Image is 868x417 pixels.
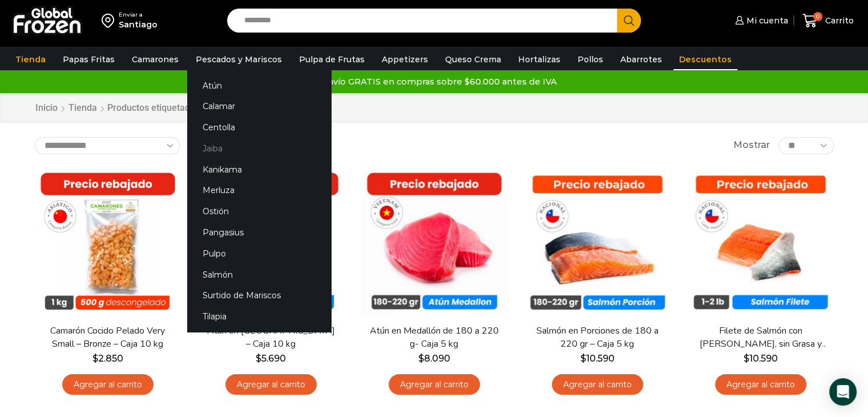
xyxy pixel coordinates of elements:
a: Queso Crema [439,49,507,70]
a: Appetizers [376,49,434,70]
span: $ [256,353,261,364]
select: Pedido de la tienda [35,137,180,154]
span: 0 [813,12,822,21]
nav: Breadcrumb [35,102,257,115]
a: Calamar [187,96,331,117]
a: Camarones [126,49,184,70]
a: 0 Carrito [800,7,857,34]
a: Ostión [187,201,331,222]
a: Atún en [GEOGRAPHIC_DATA] – Caja 10 kg [205,324,336,351]
bdi: 10.590 [580,353,615,364]
img: address-field-icon.svg [102,11,119,30]
a: Agregar al carrito: “Atún en Trozos - Caja 10 kg” [225,374,317,395]
a: Papas Fritas [57,49,120,70]
a: Mi cuenta [732,9,788,32]
a: Tienda [68,102,98,115]
button: Search button [617,9,641,33]
a: Jaiba [187,138,331,159]
a: Kanikama [187,159,331,180]
a: Agregar al carrito: “Atún en Medallón de 180 a 220 g- Caja 5 kg” [389,374,480,395]
a: Hortalizas [512,49,566,70]
a: Merluza [187,180,331,201]
div: Enviar a [119,11,158,19]
a: Pescados y Mariscos [190,49,288,70]
span: Carrito [822,15,854,26]
bdi: 5.690 [256,353,286,364]
bdi: 8.090 [418,353,450,364]
a: Salmón en Porciones de 180 a 220 gr – Caja 5 kg [531,324,663,351]
a: Surtido de Mariscos [187,285,331,306]
a: Descuentos [673,49,737,70]
a: Pollos [572,49,609,70]
a: Atún en Medallón de 180 a 220 g- Caja 5 kg [368,324,499,351]
a: Pulpa de Frutas [293,49,370,70]
a: Salmón [187,264,331,285]
a: Tilapia [187,306,331,327]
h1: Productos etiquetados “Descuentos” [107,102,257,113]
span: Mi cuenta [744,15,788,26]
span: $ [92,353,98,364]
a: Tienda [10,49,51,70]
a: Agregar al carrito: “Salmón en Porciones de 180 a 220 gr - Caja 5 kg” [552,374,643,395]
a: Agregar al carrito: “Camarón Cocido Pelado Very Small - Bronze - Caja 10 kg” [62,374,154,395]
div: Santiago [119,19,158,30]
a: Atún [187,75,331,96]
bdi: 2.850 [92,353,123,364]
a: Inicio [35,102,58,115]
a: Pangasius [187,222,331,243]
a: Pulpo [187,243,331,264]
a: Filete de Salmón con [PERSON_NAME], sin Grasa y sin Espinas 1-2 lb – Caja 10 Kg [695,324,826,351]
span: $ [580,353,586,364]
a: Centolla [187,117,331,138]
div: Open Intercom Messenger [829,378,857,406]
a: Camarón Cocido Pelado Very Small – Bronze – Caja 10 kg [42,324,173,351]
span: Mostrar [733,139,770,152]
span: $ [744,353,749,364]
a: Abarrotes [615,49,668,70]
span: $ [418,353,424,364]
bdi: 10.590 [744,353,778,364]
a: Agregar al carrito: “Filete de Salmón con Piel, sin Grasa y sin Espinas 1-2 lb – Caja 10 Kg” [715,374,806,395]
